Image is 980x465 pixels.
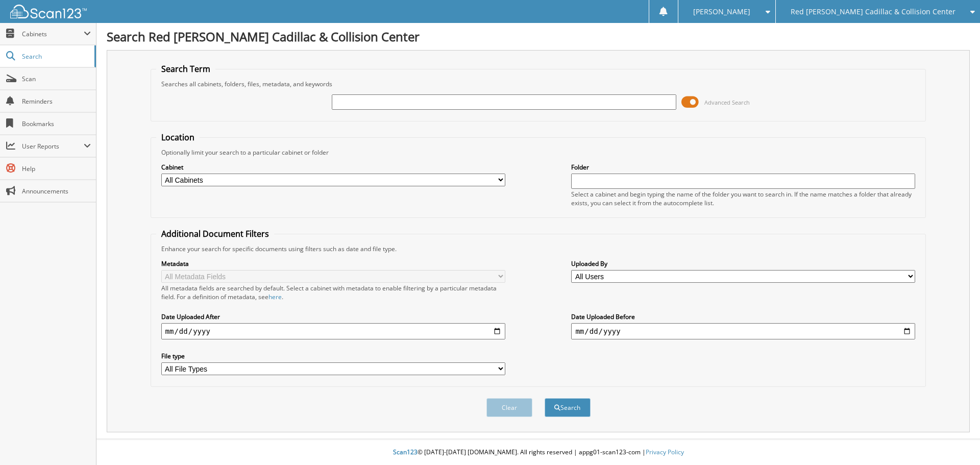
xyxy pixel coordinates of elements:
label: Uploaded By [571,259,915,268]
span: Help [22,164,91,173]
legend: Search Term [156,63,215,75]
input: end [571,323,915,339]
legend: Additional Document Filters [156,228,274,239]
span: [PERSON_NAME] [693,9,750,15]
div: Enhance your search for specific documents using filters such as date and file type. [156,244,921,253]
a: here [268,292,282,301]
span: Scan [22,75,91,83]
label: File type [161,352,505,360]
input: start [161,323,505,339]
label: Cabinet [161,163,505,172]
button: Search [545,398,591,417]
div: Select a cabinet and begin typing the name of the folder you want to search in. If the name match... [571,190,915,207]
div: Optionally limit your search to a particular cabinet or folder [156,148,921,157]
span: Red [PERSON_NAME] Cadillac & Collision Center [791,9,955,15]
span: User Reports [22,142,84,151]
div: Searches all cabinets, folders, files, metadata, and keywords [156,80,921,88]
button: Clear [486,398,532,417]
legend: Location [156,132,200,143]
div: All metadata fields are searched by default. Select a cabinet with metadata to enable filtering b... [161,284,505,301]
label: Date Uploaded After [161,312,505,321]
span: Announcements [22,187,91,195]
div: © [DATE]-[DATE] [DOMAIN_NAME]. All rights reserved | appg01-scan123-com | [96,440,980,465]
span: Scan123 [393,448,418,456]
span: Advanced Search [704,99,750,106]
span: Reminders [22,97,91,106]
a: Privacy Policy [646,448,684,456]
label: Folder [571,163,915,172]
label: Date Uploaded Before [571,312,915,321]
h1: Search Red [PERSON_NAME] Cadillac & Collision Center [107,28,970,45]
span: Cabinets [22,30,84,38]
img: scan123-logo-white.svg [10,5,87,18]
label: Metadata [161,259,505,268]
span: Bookmarks [22,119,91,128]
span: Search [22,52,89,61]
